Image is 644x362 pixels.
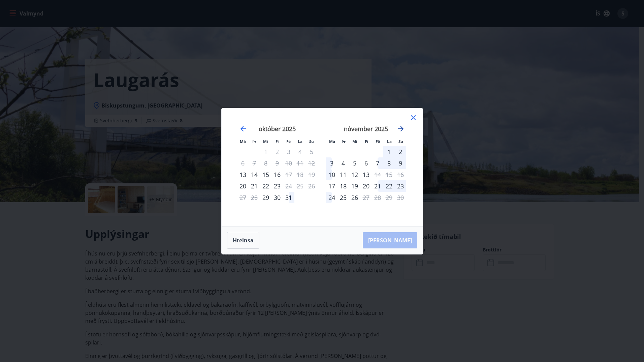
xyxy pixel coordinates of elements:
small: Fi [365,139,368,144]
td: Choose þriðjudagur, 21. október 2025 as your check-in date. It’s available. [249,180,260,192]
td: Choose þriðjudagur, 25. nóvember 2025 as your check-in date. It’s available. [337,192,349,203]
div: Aðeins útritun í boði [283,180,294,192]
div: 22 [260,180,271,192]
small: La [298,139,302,144]
div: 3 [326,157,337,169]
div: 22 [383,180,395,192]
td: Choose þriðjudagur, 18. nóvember 2025 as your check-in date. It’s available. [337,180,349,192]
strong: nóvember 2025 [344,125,388,133]
td: Not available. laugardagur, 4. október 2025 [294,146,306,157]
td: Not available. föstudagur, 17. október 2025 [283,169,294,180]
small: Má [329,139,335,144]
div: 6 [360,157,372,169]
div: 14 [249,169,260,180]
small: Fö [376,139,380,144]
td: Not available. föstudagur, 28. nóvember 2025 [372,192,383,203]
td: Choose sunnudagur, 23. nóvember 2025 as your check-in date. It’s available. [395,180,406,192]
div: 8 [383,157,395,169]
td: Choose fimmtudagur, 20. nóvember 2025 as your check-in date. It’s available. [360,180,372,192]
td: Not available. laugardagur, 15. nóvember 2025 [383,169,395,180]
td: Choose miðvikudagur, 12. nóvember 2025 as your check-in date. It’s available. [349,169,360,180]
div: Aðeins innritun í boði [237,180,249,192]
td: Not available. laugardagur, 25. október 2025 [294,180,306,192]
div: 19 [349,180,360,192]
small: Su [309,139,314,144]
td: Choose mánudagur, 3. nóvember 2025 as your check-in date. It’s available. [326,157,337,169]
td: Choose fimmtudagur, 23. október 2025 as your check-in date. It’s available. [271,180,283,192]
td: Not available. sunnudagur, 12. október 2025 [306,157,317,169]
div: 25 [337,192,349,203]
td: Not available. sunnudagur, 30. nóvember 2025 [395,192,406,203]
div: 16 [271,169,283,180]
td: Not available. sunnudagur, 19. október 2025 [306,169,317,180]
div: 24 [326,192,337,203]
div: 20 [360,180,372,192]
small: Má [240,139,246,144]
td: Choose laugardagur, 1. nóvember 2025 as your check-in date. It’s available. [383,146,395,157]
td: Choose miðvikudagur, 29. október 2025 as your check-in date. It’s available. [260,192,271,203]
td: Choose fimmtudagur, 30. október 2025 as your check-in date. It’s available. [271,192,283,203]
td: Choose laugardagur, 22. nóvember 2025 as your check-in date. It’s available. [383,180,395,192]
small: Su [398,139,403,144]
td: Not available. sunnudagur, 5. október 2025 [306,146,317,157]
div: 2 [395,146,406,157]
td: Not available. sunnudagur, 26. október 2025 [306,180,317,192]
div: 18 [337,180,349,192]
td: Choose miðvikudagur, 22. október 2025 as your check-in date. It’s available. [260,180,271,192]
div: 4 [337,157,349,169]
td: Choose fimmtudagur, 13. nóvember 2025 as your check-in date. It’s available. [360,169,372,180]
td: Choose föstudagur, 21. nóvember 2025 as your check-in date. It’s available. [372,180,383,192]
td: Choose miðvikudagur, 19. nóvember 2025 as your check-in date. It’s available. [349,180,360,192]
div: 10 [326,169,337,180]
td: Not available. laugardagur, 29. nóvember 2025 [383,192,395,203]
div: Move backward to switch to the previous month. [239,125,247,133]
td: Not available. miðvikudagur, 1. október 2025 [260,146,271,157]
td: Choose mánudagur, 13. október 2025 as your check-in date. It’s available. [237,169,249,180]
small: La [387,139,392,144]
td: Choose laugardagur, 8. nóvember 2025 as your check-in date. It’s available. [383,157,395,169]
div: 11 [337,169,349,180]
small: Mi [263,139,268,144]
small: Fö [286,139,291,144]
td: Not available. sunnudagur, 16. nóvember 2025 [395,169,406,180]
div: 23 [395,180,406,192]
td: Not available. föstudagur, 3. október 2025 [283,146,294,157]
td: Not available. fimmtudagur, 27. nóvember 2025 [360,192,372,203]
div: 21 [249,180,260,192]
td: Not available. mánudagur, 27. október 2025 [237,192,249,203]
div: Move forward to switch to the next month. [397,125,405,133]
td: Choose fimmtudagur, 16. október 2025 as your check-in date. It’s available. [271,169,283,180]
td: Not available. þriðjudagur, 7. október 2025 [249,157,260,169]
td: Choose föstudagur, 31. október 2025 as your check-in date. It’s available. [283,192,294,203]
td: Choose þriðjudagur, 4. nóvember 2025 as your check-in date. It’s available. [337,157,349,169]
div: 5 [349,157,360,169]
div: Aðeins innritun í boði [237,169,249,180]
div: 26 [349,192,360,203]
div: 30 [271,192,283,203]
td: Choose mánudagur, 17. nóvember 2025 as your check-in date. It’s available. [326,180,337,192]
small: Þr [342,139,346,144]
div: 15 [260,169,271,180]
div: Aðeins innritun í boði [260,192,271,203]
td: Choose miðvikudagur, 15. október 2025 as your check-in date. It’s available. [260,169,271,180]
button: Hreinsa [227,232,259,249]
td: Not available. mánudagur, 6. október 2025 [237,157,249,169]
td: Not available. föstudagur, 14. nóvember 2025 [372,169,383,180]
div: Calendar [230,116,415,218]
div: Aðeins innritun í boði [326,180,337,192]
td: Choose þriðjudagur, 11. nóvember 2025 as your check-in date. It’s available. [337,169,349,180]
div: 1 [383,146,395,157]
div: 7 [372,157,383,169]
td: Choose föstudagur, 7. nóvember 2025 as your check-in date. It’s available. [372,157,383,169]
td: Not available. miðvikudagur, 8. október 2025 [260,157,271,169]
div: 13 [360,169,372,180]
td: Not available. fimmtudagur, 2. október 2025 [271,146,283,157]
small: Mi [352,139,357,144]
td: Not available. þriðjudagur, 28. október 2025 [249,192,260,203]
div: 21 [372,180,383,192]
td: Choose mánudagur, 10. nóvember 2025 as your check-in date. It’s available. [326,169,337,180]
strong: október 2025 [259,125,296,133]
td: Choose þriðjudagur, 14. október 2025 as your check-in date. It’s available. [249,169,260,180]
td: Not available. föstudagur, 10. október 2025 [283,157,294,169]
td: Not available. föstudagur, 24. október 2025 [283,180,294,192]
